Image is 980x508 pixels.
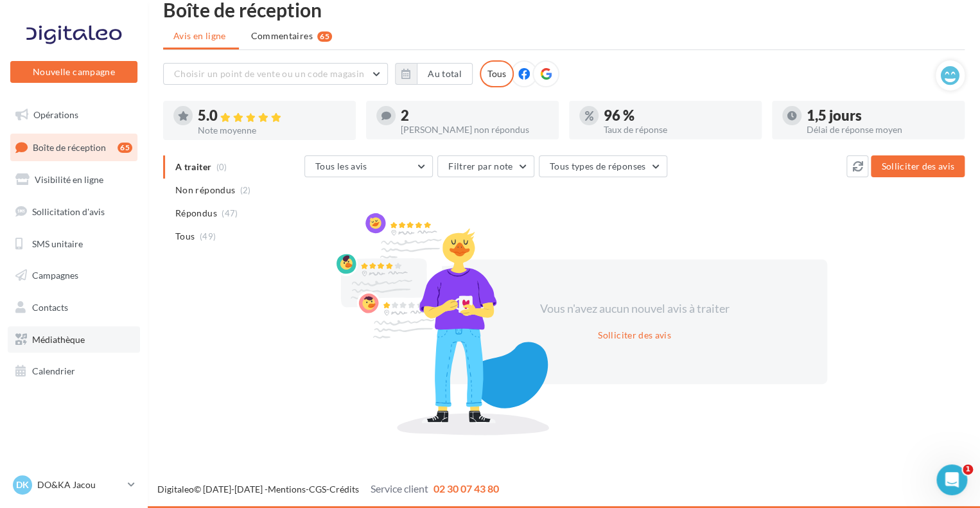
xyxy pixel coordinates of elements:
a: Mentions [268,484,306,495]
div: 1,5 jours [807,109,954,123]
div: [PERSON_NAME] non répondus [401,125,548,134]
a: SMS unitaire [8,231,140,258]
span: DK [16,478,29,491]
span: Répondus [175,207,217,220]
iframe: Intercom live chat [936,464,967,495]
div: Délai de réponse moyen [807,125,954,134]
div: 65 [317,31,332,42]
a: Médiathèque [8,326,140,353]
span: Médiathèque [32,334,85,345]
button: Solliciter des avis [871,155,965,177]
button: Au total [395,63,473,85]
div: 96 % [604,109,751,123]
span: Opérations [33,109,78,120]
a: DK DO&KA Jacou [10,473,137,497]
span: 02 30 07 43 80 [433,482,499,495]
div: 65 [118,143,132,153]
div: Vous n'avez aucun nouvel avis à traiter [524,301,745,317]
span: SMS unitaire [32,238,83,249]
button: Tous types de réponses [539,155,667,177]
a: Calendrier [8,358,140,385]
span: Tous types de réponses [550,161,646,171]
span: Commentaires [251,30,313,42]
a: Crédits [329,484,359,495]
span: (47) [222,208,238,218]
span: (2) [240,185,251,195]
button: Tous les avis [304,155,433,177]
p: DO&KA Jacou [37,478,123,491]
a: Opérations [8,101,140,128]
span: Visibilité en ligne [35,174,103,185]
button: Nouvelle campagne [10,61,137,83]
button: Choisir un point de vente ou un code magasin [163,63,388,85]
a: Contacts [8,294,140,321]
div: Tous [480,60,514,87]
a: Boîte de réception65 [8,134,140,161]
span: Service client [371,482,428,495]
div: 2 [401,109,548,123]
a: Sollicitation d'avis [8,198,140,225]
button: Filtrer par note [437,155,534,177]
a: Campagnes [8,262,140,289]
span: Sollicitation d'avis [32,206,105,217]
a: Visibilité en ligne [8,166,140,193]
div: 5.0 [198,109,346,123]
span: Non répondus [175,184,235,197]
span: Tous les avis [315,161,367,171]
span: (49) [200,231,216,241]
span: Contacts [32,302,68,313]
span: Choisir un point de vente ou un code magasin [174,68,364,79]
div: Note moyenne [198,126,346,135]
div: Taux de réponse [604,125,751,134]
span: Tous [175,230,195,243]
a: Digitaleo [157,484,194,495]
a: CGS [309,484,326,495]
span: Campagnes [32,270,78,281]
span: Calendrier [32,365,75,376]
span: 1 [963,464,973,475]
button: Solliciter des avis [593,328,676,343]
button: Au total [417,63,473,85]
span: Boîte de réception [33,141,106,152]
span: © [DATE]-[DATE] - - - [157,484,499,495]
